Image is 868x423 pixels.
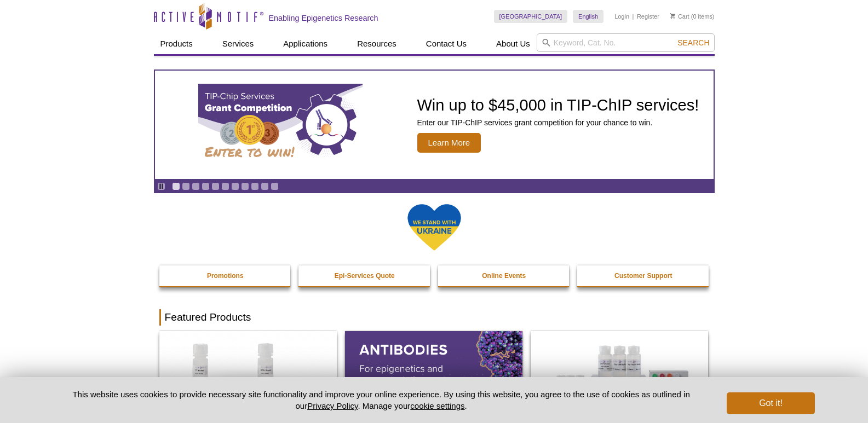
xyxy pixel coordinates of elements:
a: Promotions [159,265,292,286]
p: This website uses cookies to provide necessary site functionality and improve your online experie... [54,389,709,412]
a: Go to slide 4 [202,182,210,190]
a: Go to slide 11 [271,182,279,190]
img: Your Cart [670,13,675,19]
strong: Online Events [482,272,526,280]
li: | [633,10,634,23]
a: Register [637,13,659,20]
a: Products [154,33,199,54]
a: Login [614,13,629,20]
a: About Us [490,33,537,54]
strong: Epi-Services Quote [335,272,395,280]
a: [GEOGRAPHIC_DATA] [494,10,568,23]
a: Toggle autoplay [157,182,165,190]
span: Search [677,38,709,47]
a: Go to slide 7 [231,182,239,190]
a: Go to slide 2 [182,182,190,190]
button: cookie settings [410,401,464,410]
a: Cart [670,13,689,20]
a: Epi-Services Quote [298,265,431,286]
a: Services [216,33,261,54]
a: Go to slide 1 [172,182,180,190]
img: TIP-ChIP Services Grant Competition [198,84,363,166]
h2: Enabling Epigenetics Research [269,13,378,23]
article: TIP-ChIP Services Grant Competition [155,71,714,179]
a: Go to slide 5 [211,182,220,190]
a: Go to slide 8 [241,182,249,190]
li: (0 items) [670,10,715,23]
a: English [573,10,603,23]
a: Go to slide 3 [192,182,200,190]
strong: Promotions [207,272,244,280]
a: Go to slide 6 [221,182,229,190]
h2: Win up to $45,000 in TIP-ChIP services! [417,97,699,113]
a: Applications [277,33,334,54]
strong: Customer Support [614,272,672,280]
a: Go to slide 10 [261,182,269,190]
img: We Stand With Ukraine [407,203,462,252]
button: Got it! [727,392,814,414]
p: Enter our TIP-ChIP services grant competition for your chance to win. [417,118,699,128]
h2: Featured Products [159,309,709,326]
input: Keyword, Cat. No. [537,33,715,52]
a: TIP-ChIP Services Grant Competition Win up to $45,000 in TIP-ChIP services! Enter our TIP-ChIP se... [155,71,714,179]
a: Resources [350,33,403,54]
a: Go to slide 9 [251,182,259,190]
span: Learn More [417,133,481,153]
button: Search [674,38,712,48]
a: Customer Support [577,265,710,286]
a: Contact Us [419,33,473,54]
a: Online Events [438,265,571,286]
a: Privacy Policy [307,401,358,410]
